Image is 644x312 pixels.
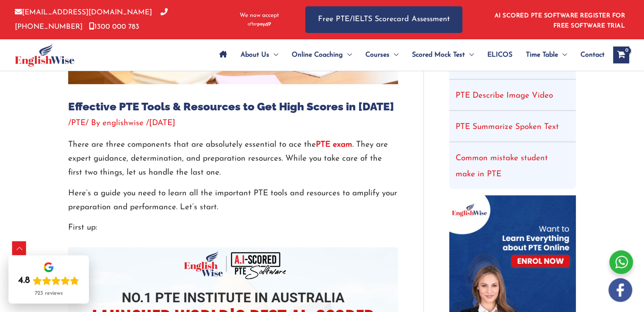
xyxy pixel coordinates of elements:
[35,290,63,297] div: 723 reviews
[519,40,574,70] a: Time TableMenu Toggle
[526,40,558,70] span: Time Table
[487,40,512,70] span: ELICOS
[456,92,553,100] a: PTE Describe Image Video
[465,40,474,70] span: Menu Toggle
[580,40,605,70] span: Contact
[213,40,605,70] nav: Site Navigation: Main Menu
[481,40,519,70] a: ELICOS
[608,278,632,302] img: white-facebook.png
[456,123,559,131] a: PTE Summarize Spoken Text
[495,13,625,29] a: AI SCORED PTE SOFTWARE REGISTER FOR FREE SOFTWARE TRIAL
[18,275,30,287] div: 4.8
[248,22,271,27] img: Afterpay-Logo
[365,40,390,70] span: Courses
[15,44,75,67] img: cropped-ew-logo
[68,138,398,180] p: There are three components that are absolutely essential to ace the . They are expert guidance, d...
[305,6,462,33] a: Free PTE/IELTS Scorecard Assessment
[89,23,139,30] a: 1300 000 783
[15,9,168,30] a: [PHONE_NUMBER]
[574,40,605,70] a: Contact
[558,40,567,70] span: Menu Toggle
[71,119,86,127] a: PTE
[359,40,405,70] a: CoursesMenu Toggle
[234,40,285,70] a: About UsMenu Toggle
[68,118,398,129] div: / / By /
[405,40,481,70] a: Scored Mock TestMenu Toggle
[68,186,398,215] p: Here’s a guide you need to learn all the important PTE tools and resources to amplify your prepar...
[456,154,548,178] a: Common mistake student make in PTE
[489,6,629,33] aside: Header Widget 1
[613,47,629,63] a: View Shopping Cart, empty
[292,40,343,70] span: Online Coaching
[102,119,146,127] a: englishwise
[390,40,398,70] span: Menu Toggle
[18,275,79,287] div: Rating: 4.8 out of 5
[68,100,398,113] h1: Effective PTE Tools & Resources to Get High Scores in [DATE]
[412,40,465,70] span: Scored Mock Test
[240,40,269,70] span: About Us
[343,40,352,70] span: Menu Toggle
[149,119,175,127] span: [DATE]
[269,40,278,70] span: Menu Toggle
[102,119,144,127] span: englishwise
[15,9,152,16] a: [EMAIL_ADDRESS][DOMAIN_NAME]
[68,221,398,235] p: First up:
[316,141,352,149] a: PTE exam
[285,40,359,70] a: Online CoachingMenu Toggle
[240,11,279,20] span: We now accept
